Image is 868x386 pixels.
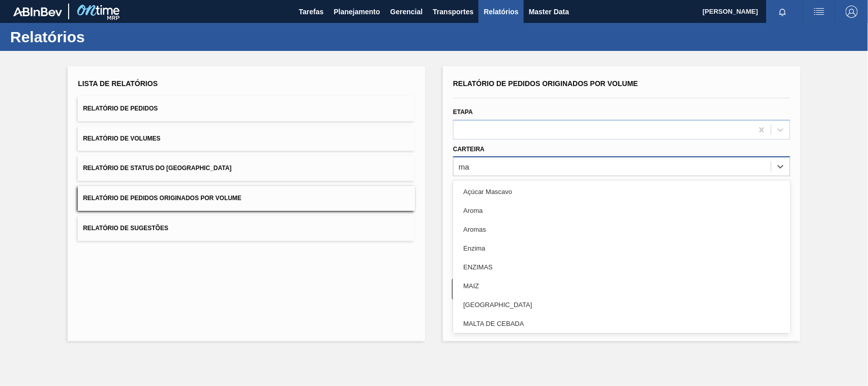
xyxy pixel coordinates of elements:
[83,105,158,112] span: Relatório de Pedidos
[78,79,158,88] span: Lista de Relatórios
[83,164,231,172] span: Relatório de Status do [GEOGRAPHIC_DATA]
[452,279,616,299] button: Limpar
[453,277,790,295] div: MAIZ
[484,6,518,18] span: Relatórios
[453,220,790,239] div: Aromas
[83,135,160,142] span: Relatório de Volumes
[391,6,423,18] span: Gerencial
[453,201,790,220] div: Aroma
[78,156,415,181] button: Relatório de Status do [GEOGRAPHIC_DATA]
[78,186,415,211] button: Relatório de Pedidos Originados por Volume
[10,31,191,43] h1: Relatórios
[453,258,790,277] div: ENZIMAS
[334,6,380,18] span: Planejamento
[83,225,168,232] span: Relatório de Sugestões
[846,6,858,18] img: Logout
[78,216,415,241] button: Relatório de Sugestões
[813,6,825,18] img: userActions
[453,182,790,201] div: Açúcar Mascavo
[83,195,242,202] span: Relatório de Pedidos Originados por Volume
[453,146,485,153] label: Carteira
[453,239,790,258] div: Enzima
[453,108,473,116] label: Etapa
[299,6,324,18] span: Tarefas
[453,295,790,314] div: [GEOGRAPHIC_DATA]
[433,6,473,18] span: Transportes
[453,314,790,333] div: MALTA DE CEBADA
[78,126,415,151] button: Relatório de Volumes
[78,96,415,121] button: Relatório de Pedidos
[13,7,62,16] img: TNhmsLtSVTkK8tSr43FrP2fwEKptu5GPRR3wAAAABJRU5ErkJggg==
[453,79,638,88] span: Relatório de Pedidos Originados por Volume
[766,5,799,19] button: Notificações
[529,6,569,18] span: Master Data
